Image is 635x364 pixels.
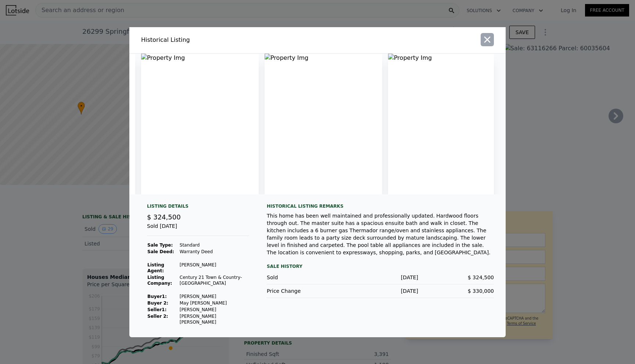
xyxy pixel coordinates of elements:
[267,274,342,281] div: Sold
[147,275,172,286] strong: Listing Company:
[179,274,249,287] td: Century 21 Town & Country-[GEOGRAPHIC_DATA]
[147,203,249,212] div: Listing Details
[468,274,494,280] span: $ 324,500
[147,307,166,312] strong: Seller 1 :
[342,287,418,295] div: [DATE]
[267,203,494,209] div: Historical Listing remarks
[179,306,249,313] td: [PERSON_NAME]
[141,36,315,44] div: Historical Listing
[147,262,164,273] strong: Listing Agent:
[147,301,168,306] strong: Buyer 2:
[179,300,249,306] td: May [PERSON_NAME]
[179,242,249,248] td: Standard
[179,293,249,300] td: [PERSON_NAME]
[267,212,494,256] div: This home has been well maintained and professionally updated. Hardwood floors through out. The m...
[179,248,249,255] td: Warranty Deed
[388,54,494,194] img: Property Img
[147,314,168,319] strong: Seller 2:
[147,249,174,254] strong: Sale Deed:
[179,262,249,274] td: [PERSON_NAME]
[141,54,259,194] img: Property Img
[147,294,167,299] strong: Buyer 1 :
[265,54,382,194] img: Property Img
[267,287,342,295] div: Price Change
[147,213,181,221] span: $ 324,500
[147,243,173,248] strong: Sale Type:
[468,288,494,294] span: $ 330,000
[342,274,418,281] div: [DATE]
[179,313,249,325] td: [PERSON_NAME] [PERSON_NAME]
[267,262,494,271] div: Sale History
[147,222,249,236] div: Sold [DATE]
